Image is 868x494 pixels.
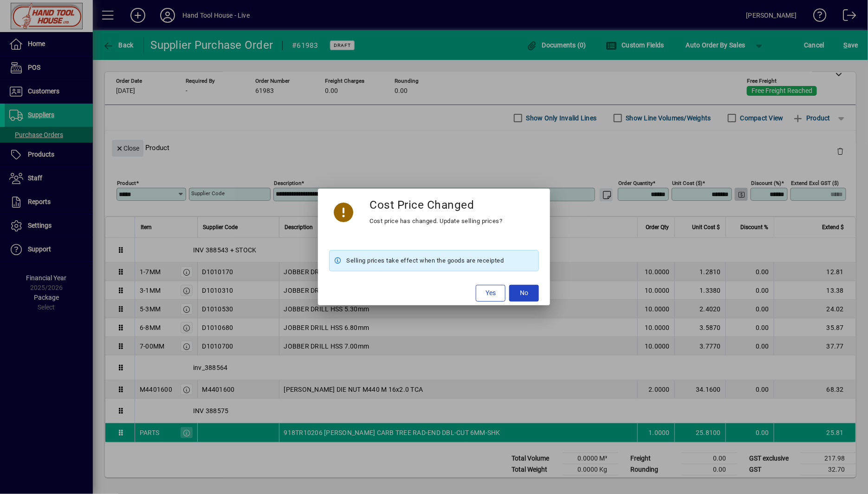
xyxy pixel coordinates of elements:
[509,285,539,302] button: No
[370,198,474,211] h3: Cost Price Changed
[486,288,496,298] span: Yes
[476,285,505,302] button: Yes
[370,216,503,227] div: Cost price has changed. Update selling prices?
[346,255,504,266] span: Selling prices take effect when the goods are receipted
[520,288,528,298] span: No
